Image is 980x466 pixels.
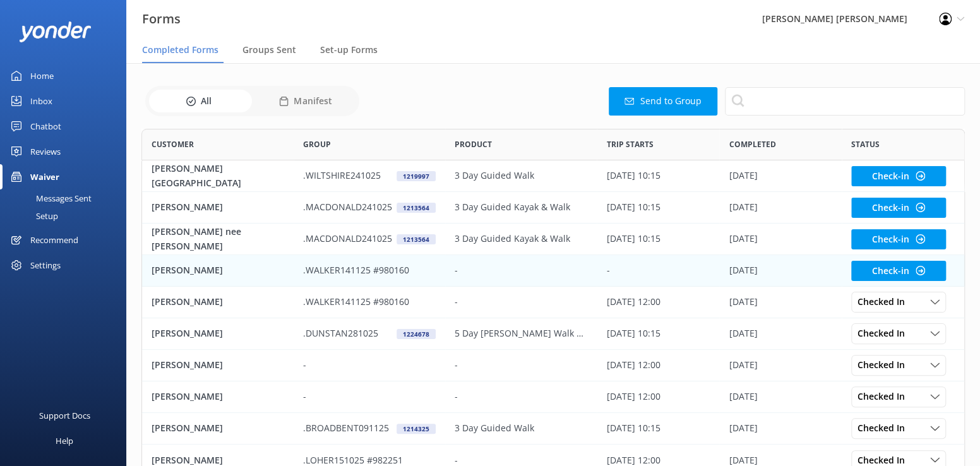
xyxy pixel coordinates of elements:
[397,329,436,339] div: 1224678
[30,63,54,88] div: Home
[606,138,653,150] span: Trip starts
[141,255,965,287] div: row
[857,358,912,372] span: Checked In
[857,295,912,309] span: Checked In
[152,390,223,403] p: [PERSON_NAME]
[606,358,660,372] p: [DATE] 12:00
[142,44,218,56] span: Completed Forms
[397,424,436,434] div: 1214325
[30,164,59,189] div: Waiver
[455,138,492,150] span: Product
[30,139,61,164] div: Reviews
[303,326,378,340] p: .DUNSTAN281025
[397,171,436,181] div: 1219997
[851,229,946,249] button: Check-in
[303,358,306,372] p: -
[606,390,660,403] p: [DATE] 12:00
[857,326,912,340] span: Checked In
[141,224,965,255] div: row
[851,138,880,150] span: Status
[729,295,757,309] p: [DATE]
[152,295,223,309] p: [PERSON_NAME]
[56,428,73,453] div: Help
[455,358,458,372] p: -
[39,403,90,428] div: Support Docs
[729,390,757,403] p: [DATE]
[141,318,965,350] div: row
[242,44,296,56] span: Groups Sent
[142,9,181,29] h3: Forms
[141,192,965,224] div: row
[729,421,757,435] p: [DATE]
[30,88,52,114] div: Inbox
[30,253,61,278] div: Settings
[303,421,389,435] p: .BROADBENT091125
[857,390,912,403] span: Checked In
[606,169,660,182] p: [DATE] 10:15
[152,162,284,190] p: [PERSON_NAME][GEOGRAPHIC_DATA]
[8,189,126,207] a: Messages Sent
[455,390,458,403] p: -
[455,263,458,277] p: -
[729,326,757,340] p: [DATE]
[851,166,946,186] button: Check-in
[729,232,757,246] p: [DATE]
[152,200,223,214] p: [PERSON_NAME]
[455,232,570,246] p: 3 Day Guided Kayak & Walk
[606,232,660,246] p: [DATE] 10:15
[606,295,660,309] p: [DATE] 12:00
[303,295,409,309] p: .WALKER141125 #980160
[19,21,92,42] img: yonder-white-logo.png
[606,263,609,277] p: -
[729,263,757,277] p: [DATE]
[455,295,458,309] p: -
[152,225,284,253] p: [PERSON_NAME] nee [PERSON_NAME]
[303,263,409,277] p: .WALKER141125 #980160
[729,358,757,372] p: [DATE]
[303,169,381,182] p: .WILTSHIRE241025
[141,381,965,413] div: row
[141,413,965,445] div: row
[303,232,392,246] p: .MACDONALD241025
[141,160,965,192] div: row
[320,44,378,56] span: Set-up Forms
[455,169,534,182] p: 3 Day Guided Walk
[455,200,570,214] p: 3 Day Guided Kayak & Walk
[141,287,965,318] div: row
[851,261,946,281] button: Check-in
[729,169,757,182] p: [DATE]
[851,198,946,218] button: Check-in
[141,350,965,381] div: row
[8,207,58,225] div: Setup
[729,138,775,150] span: Completed
[455,421,534,435] p: 3 Day Guided Walk
[152,138,194,150] span: Customer
[30,227,78,253] div: Recommend
[397,234,436,244] div: 1213564
[609,87,717,116] button: Send to Group
[606,326,660,340] p: [DATE] 10:15
[857,421,912,435] span: Checked In
[152,263,223,277] p: [PERSON_NAME]
[303,138,331,150] span: Group
[30,114,61,139] div: Chatbot
[152,421,223,435] p: [PERSON_NAME]
[8,189,92,207] div: Messages Sent
[152,326,223,340] p: [PERSON_NAME]
[455,326,587,340] p: 5 Day [PERSON_NAME] Walk HOT DEAL
[729,200,757,214] p: [DATE]
[152,358,223,372] p: [PERSON_NAME]
[606,421,660,435] p: [DATE] 10:15
[303,200,392,214] p: .MACDONALD241025
[397,203,436,213] div: 1213564
[8,207,126,225] a: Setup
[606,200,660,214] p: [DATE] 10:15
[303,390,306,403] p: -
